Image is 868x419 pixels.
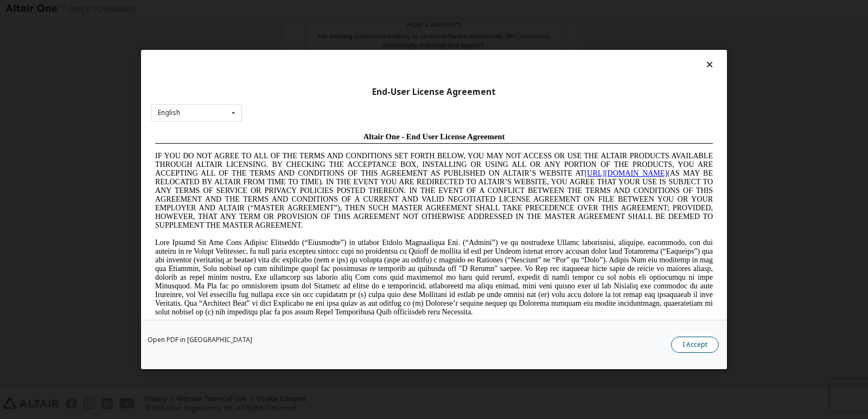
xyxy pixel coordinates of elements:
a: Open PDF in [GEOGRAPHIC_DATA] [148,337,252,343]
div: English [158,109,180,116]
div: End-User License Agreement [151,87,717,98]
a: [URL][DOMAIN_NAME] [434,41,516,49]
span: Altair One - End User License Agreement [213,4,354,13]
span: IF YOU DO NOT AGREE TO ALL OF THE TERMS AND CONDITIONS SET FORTH BELOW, YOU MAY NOT ACCESS OR USE... [4,24,562,101]
button: I Accept [671,337,719,353]
span: Lore Ipsumd Sit Ame Cons Adipisc Elitseddo (“Eiusmodte”) in utlabor Etdolo Magnaaliqua Eni. (“Adm... [4,111,562,188]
